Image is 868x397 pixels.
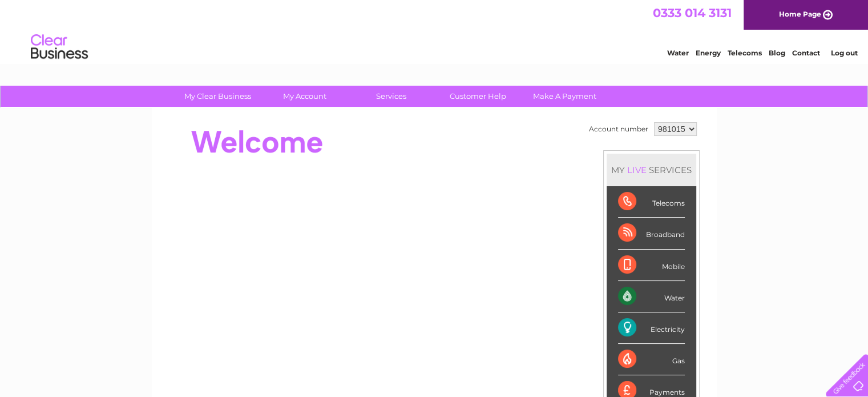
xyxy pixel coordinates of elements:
[344,86,438,107] a: Services
[586,119,651,139] td: Account number
[696,49,721,57] a: Energy
[792,49,820,57] a: Contact
[618,281,685,312] div: Water
[653,6,732,20] a: 0333 014 3131
[607,154,696,186] div: MY SERVICES
[165,6,704,55] div: Clear Business is a trading name of Verastar Limited (registered in [GEOGRAPHIC_DATA] No. 3667643...
[518,86,612,107] a: Make A Payment
[257,86,352,107] a: My Account
[618,218,685,249] div: Broadband
[625,165,649,175] div: LIVE
[171,86,265,107] a: My Clear Business
[667,49,689,57] a: Water
[830,49,857,57] a: Log out
[618,250,685,281] div: Mobile
[769,49,785,57] a: Blog
[431,86,525,107] a: Customer Help
[618,344,685,375] div: Gas
[618,186,685,218] div: Telecoms
[728,49,762,57] a: Telecoms
[30,30,88,65] img: logo.png
[618,312,685,344] div: Electricity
